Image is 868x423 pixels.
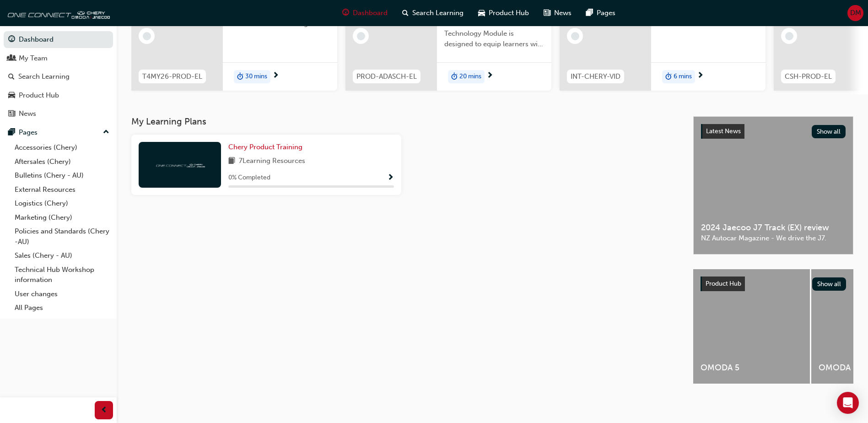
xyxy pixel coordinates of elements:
[8,92,15,100] span: car-icon
[697,72,704,80] span: next-icon
[4,31,113,48] a: Dashboard
[11,301,113,315] a: All Pages
[11,168,113,183] a: Bulletins (Chery - AU)
[597,8,615,18] span: Pages
[8,36,15,44] span: guage-icon
[142,71,202,82] span: T4MY26-PROD-EL
[8,54,15,63] span: people-icon
[143,32,151,40] span: learningRecordVerb_NONE-icon
[812,277,846,291] button: Show all
[342,7,349,19] span: guage-icon
[478,7,485,19] span: car-icon
[665,71,672,83] span: duration-icon
[536,4,579,22] a: news-iconNews
[459,71,481,82] span: 20 mins
[693,116,853,255] a: Latest NewsShow all2024 Jaecoo J7 Track (EX) reviewNZ Autocar Magazine - We drive the J7.
[785,71,832,82] span: CSH-PROD-EL
[356,71,417,82] span: PROD-ADASCH-EL
[11,196,113,211] a: Logistics (Chery)
[19,108,36,119] div: News
[8,129,15,137] span: pages-icon
[402,7,409,19] span: search-icon
[4,29,113,124] button: DashboardMy TeamSearch LearningProduct HubNews
[11,287,113,301] a: User changes
[4,50,113,67] a: My Team
[847,5,863,21] button: DM
[579,4,623,22] a: pages-iconPages
[489,8,529,18] span: Product Hub
[451,71,458,83] span: duration-icon
[11,211,113,225] a: Marketing (Chery)
[812,125,846,138] button: Show all
[19,53,48,64] div: My Team
[571,32,579,40] span: learningRecordVerb_NONE-icon
[4,87,113,104] a: Product Hub
[101,405,108,416] span: prev-icon
[586,7,593,19] span: pages-icon
[701,233,846,244] span: NZ Autocar Magazine - We drive the J7.
[387,172,394,184] button: Show Progress
[237,71,243,83] span: duration-icon
[701,363,803,373] span: OMODA 5
[228,143,302,151] span: Chery Product Training
[701,222,846,233] span: 2024 Jaecoo J7 Track (EX) review
[701,277,846,291] a: Product HubShow all
[387,174,394,182] span: Show Progress
[18,71,70,82] div: Search Learning
[8,110,15,118] span: news-icon
[11,141,113,155] a: Accessories (Chery)
[11,263,113,287] a: Technical Hub Workshop information
[11,155,113,169] a: Aftersales (Chery)
[353,8,388,18] span: Dashboard
[8,73,15,81] span: search-icon
[4,68,113,85] a: Search Learning
[4,124,113,141] button: Pages
[228,156,235,167] span: book-icon
[412,8,464,18] span: Search Learning
[544,7,550,19] span: news-icon
[335,4,395,22] a: guage-iconDashboard
[11,249,113,263] a: Sales (Chery - AU)
[395,4,471,22] a: search-iconSearch Learning
[131,116,679,127] h3: My Learning Plans
[693,269,810,384] a: OMODA 5
[471,4,536,22] a: car-iconProduct Hub
[19,90,59,101] div: Product Hub
[4,105,113,122] a: News
[571,71,620,82] span: INT-CHERY-VID
[701,124,846,139] a: Latest NewsShow all
[239,156,305,167] span: 7 Learning Resources
[245,71,267,82] span: 30 mins
[674,71,692,82] span: 6 mins
[837,392,859,414] div: Open Intercom Messenger
[850,8,861,18] span: DM
[357,32,365,40] span: learningRecordVerb_NONE-icon
[554,8,571,18] span: News
[19,127,38,138] div: Pages
[5,4,110,22] img: oneconnect
[486,72,493,80] span: next-icon
[444,18,544,49] span: The [PERSON_NAME] Technology Module is designed to equip learners with essential knowledge about ...
[785,32,793,40] span: learningRecordVerb_NONE-icon
[228,142,306,152] a: Chery Product Training
[706,280,741,287] span: Product Hub
[11,183,113,197] a: External Resources
[103,126,109,138] span: up-icon
[155,160,205,169] img: oneconnect
[706,127,741,135] span: Latest News
[11,224,113,249] a: Policies and Standards (Chery -AU)
[228,173,270,183] span: 0 % Completed
[272,72,279,80] span: next-icon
